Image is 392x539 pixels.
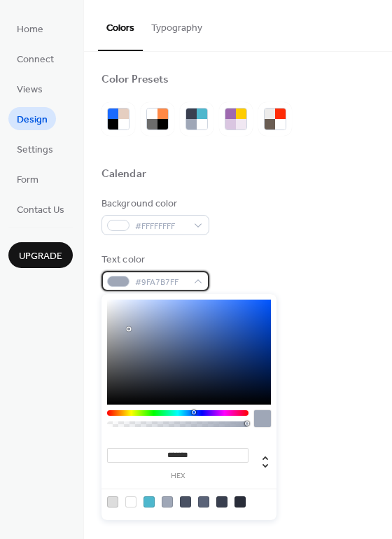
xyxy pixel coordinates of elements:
div: Calendar [101,167,146,182]
span: Design [17,113,48,127]
a: Connect [8,47,62,70]
div: rgb(255, 255, 255) [125,496,136,507]
div: rgb(57, 63, 79) [216,496,227,507]
button: Upgrade [8,242,73,268]
span: Connect [17,52,54,67]
span: #FFFFFFFF [135,219,187,234]
span: Home [17,22,43,37]
a: Form [8,167,47,190]
span: #9FA7B7FF [135,275,187,290]
span: Views [17,83,43,97]
a: Views [8,77,51,100]
a: Settings [8,137,62,160]
span: Contact Us [17,203,64,218]
span: Upgrade [19,249,62,264]
a: Design [8,107,56,130]
a: Home [8,17,52,40]
div: rgb(90, 99, 120) [198,496,209,507]
div: rgb(78, 183, 205) [143,496,155,507]
div: rgb(73, 81, 99) [180,496,191,507]
div: Text color [101,253,206,267]
div: rgb(41, 45, 57) [234,496,246,507]
span: Form [17,173,38,188]
div: rgb(221, 221, 221) [107,496,118,507]
span: Settings [17,143,53,157]
div: Color Presets [101,73,169,87]
div: rgb(159, 167, 183) [162,496,173,507]
a: Contact Us [8,197,73,220]
label: hex [107,472,248,480]
div: Background color [101,197,206,211]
